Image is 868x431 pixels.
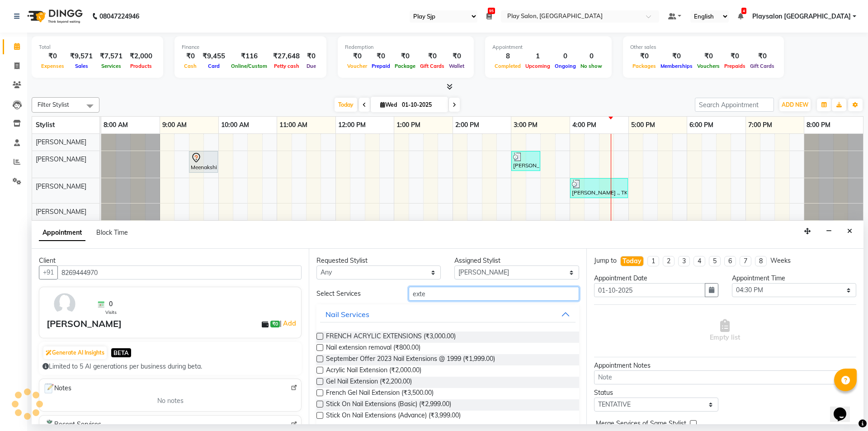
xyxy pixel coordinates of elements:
span: Vouchers [695,63,722,69]
span: Notes [43,383,71,394]
a: 9:00 AM [160,118,189,132]
a: 3:00 PM [511,118,540,132]
a: 12:00 PM [336,118,368,132]
span: ₹0 [270,321,280,328]
span: FRENCH ACRYLIC EXTENSIONS (₹3,000.00) [326,332,456,343]
div: Appointment Notes [594,361,856,370]
span: Nail extension removal (₹800.00) [326,343,420,354]
div: 1 [523,51,552,62]
div: ₹0 [369,51,392,62]
span: Prepaid [369,63,392,69]
div: Limited to 5 AI generations per business during beta. [42,362,298,371]
li: 8 [755,256,767,266]
span: Today [335,98,357,112]
input: Search Appointment [695,98,774,112]
a: 11:00 AM [277,118,310,132]
span: September Offer 2023 Nail Extensions @ 1999 (₹1,999.00) [326,354,495,365]
b: 08047224946 [99,4,139,29]
span: Cash [182,63,199,69]
div: ₹0 [630,51,658,62]
div: ₹0 [418,51,447,62]
span: Services [99,63,123,69]
span: Packages [630,63,658,69]
span: ADD NEW [782,101,808,108]
li: 7 [740,256,751,266]
span: [PERSON_NAME] [36,138,86,146]
span: Sales [73,63,90,69]
span: Gift Cards [418,63,447,69]
div: ₹0 [695,51,722,62]
div: [PERSON_NAME] ., TK05, 04:00 PM-05:00 PM, Spa pedicure [571,180,627,197]
div: Jump to [594,256,617,265]
span: Due [304,63,318,69]
a: 8:00 PM [804,118,833,132]
button: Generate AI Insights [43,346,107,359]
div: ₹0 [447,51,467,62]
a: 4:00 PM [570,118,599,132]
span: Petty cash [272,63,302,69]
div: [PERSON_NAME] [47,317,122,331]
img: avatar [52,291,78,317]
div: ₹116 [229,51,269,62]
div: Requested Stylist [316,256,441,265]
div: ₹9,455 [199,51,229,62]
a: 6:00 PM [687,118,716,132]
div: ₹0 [303,51,319,62]
span: Ongoing [552,63,578,69]
div: Status [594,388,718,398]
div: 0 [578,51,604,62]
input: yyyy-mm-dd [594,283,705,297]
span: Stylist [36,121,55,129]
span: No notes [157,396,184,406]
div: Total [39,43,156,51]
li: 5 [709,256,721,266]
span: Gift Cards [748,63,777,69]
li: 3 [678,256,690,266]
span: Products [128,63,154,69]
div: Weeks [770,256,791,265]
div: Assigned Stylist [454,256,579,265]
span: French Gel Nail Extension (₹3,500.00) [326,388,434,399]
a: 2:00 PM [453,118,481,132]
div: ₹7,571 [96,51,126,62]
a: 1:00 PM [394,118,423,132]
div: ₹0 [392,51,418,62]
div: Appointment [492,43,604,51]
a: Add [282,318,297,329]
button: Close [843,224,856,238]
div: ₹0 [748,51,777,62]
span: Empty list [710,319,740,342]
li: 1 [647,256,659,266]
span: Acrylic Nail Extension (₹2,000.00) [326,365,421,377]
a: 5:00 PM [629,118,657,132]
li: 4 [693,256,705,266]
div: ₹27,648 [269,51,303,62]
span: Upcoming [523,63,552,69]
span: No show [578,63,604,69]
span: Playsalon [GEOGRAPHIC_DATA] [752,12,851,21]
span: Expenses [39,63,66,69]
div: ₹0 [182,51,199,62]
div: ₹0 [658,51,695,62]
a: 7:00 PM [746,118,774,132]
a: 8:00 AM [101,118,130,132]
input: Search by service name [409,287,579,301]
div: Appointment Time [732,274,856,283]
span: Online/Custom [229,63,269,69]
div: Nail Services [325,309,369,320]
span: [PERSON_NAME] [36,208,86,216]
span: Block Time [96,228,128,237]
div: Finance [182,43,319,51]
span: Recent Services [43,419,101,430]
input: Search by Name/Mobile/Email/Code [57,265,302,279]
div: Appointment Date [594,274,718,283]
iframe: chat widget [830,395,859,422]
span: Package [392,63,418,69]
div: ₹0 [345,51,369,62]
div: Client [39,256,302,265]
span: [PERSON_NAME] [36,155,86,163]
span: Filter Stylist [38,101,69,108]
a: 10:00 AM [219,118,251,132]
div: ₹2,000 [126,51,156,62]
div: Today [623,256,642,266]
